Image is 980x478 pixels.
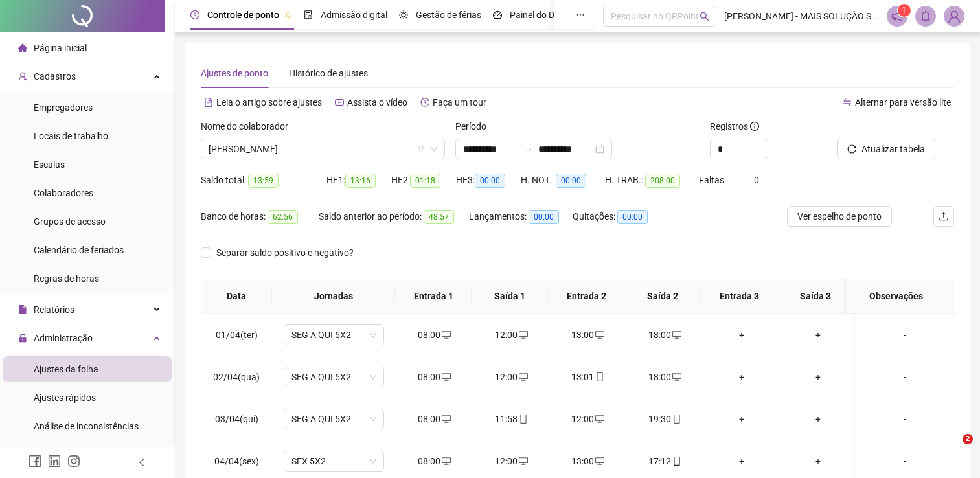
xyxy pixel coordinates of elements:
[790,412,847,426] div: +
[963,434,973,444] span: 2
[518,330,528,339] span: desktop
[284,12,292,19] span: pushpin
[867,454,943,468] div: -
[204,98,213,107] span: file-text
[34,364,98,374] span: Ajustes da folha
[518,415,528,424] span: mobile
[190,10,199,19] span: clock-circle
[18,334,27,343] span: lock
[529,210,559,224] span: 00:00
[18,72,27,81] span: user-add
[521,173,605,188] div: H. NOT.:
[483,454,540,468] div: 12:00
[637,328,693,342] div: 18:00
[713,412,769,426] div: +
[671,457,681,466] span: mobile
[560,412,616,426] div: 12:00
[594,415,604,424] span: desktop
[391,173,456,188] div: HE 2:
[671,415,681,424] span: mobile
[469,209,573,224] div: Lançamentos:
[399,10,408,19] span: sun
[637,454,693,468] div: 17:12
[248,174,279,188] span: 13:59
[713,328,769,342] div: +
[754,175,759,185] span: 0
[416,10,481,20] span: Gestão de férias
[617,210,648,224] span: 00:00
[34,333,93,343] span: Administração
[750,122,759,131] span: info-circle
[556,174,586,188] span: 00:00
[433,97,486,108] span: Faça um tour
[207,10,279,20] span: Controle de ponto
[837,139,935,159] button: Atualizar tabela
[701,279,777,314] th: Entrada 3
[713,370,769,384] div: +
[34,304,74,315] span: Relatórios
[573,209,667,224] div: Quitações:
[518,457,528,466] span: desktop
[902,6,906,15] span: 1
[440,457,451,466] span: desktop
[201,209,319,224] div: Banco de horas:
[137,458,146,467] span: left
[560,328,616,342] div: 13:00
[18,305,27,314] span: file
[787,206,892,227] button: Ver espelho de ponto
[209,139,437,159] span: LUCIANO DE JESUS BRITO ARAUJO
[797,209,882,223] span: Ver espelho de ponto
[700,12,709,21] span: search
[34,102,93,113] span: Empregadores
[18,43,27,52] span: home
[867,370,943,384] div: -
[424,210,454,224] span: 48:57
[920,10,931,22] span: bell
[699,175,728,185] span: Faltas:
[671,330,681,339] span: desktop
[395,279,472,314] th: Entrada 1
[34,43,87,53] span: Página inicial
[268,210,298,224] span: 62:56
[475,174,505,188] span: 00:00
[847,144,856,154] span: reload
[211,245,359,260] span: Separar saldo positivo e negativo?
[843,98,852,107] span: swap
[48,455,61,468] span: linkedin
[939,211,949,222] span: upload
[944,6,964,26] img: 2409
[858,289,934,303] span: Observações
[855,97,951,108] span: Alternar para versão lite
[319,209,469,224] div: Saldo anterior ao período:
[34,216,106,227] span: Grupos de acesso
[510,10,560,20] span: Painel do DP
[28,455,41,468] span: facebook
[326,173,391,188] div: HE 1:
[34,131,108,141] span: Locais de trabalho
[215,414,258,424] span: 03/04(qui)
[34,273,99,284] span: Regras de horas
[493,10,502,19] span: dashboard
[456,173,521,188] div: HE 3:
[201,68,268,78] span: Ajustes de ponto
[406,454,462,468] div: 08:00
[867,328,943,342] div: -
[291,409,376,429] span: SEG A QUI 5X2
[201,279,272,314] th: Data
[304,10,313,19] span: file-done
[440,415,451,424] span: desktop
[430,145,438,153] span: down
[710,119,759,133] span: Registros
[321,10,387,20] span: Admissão digital
[291,325,376,345] span: SEG A QUI 5X2
[289,68,368,78] span: Histórico de ajustes
[518,372,528,381] span: desktop
[410,174,440,188] span: 01:18
[216,330,258,340] span: 01/04(ter)
[291,367,376,387] span: SEG A QUI 5X2
[420,98,429,107] span: history
[790,370,847,384] div: +
[560,370,616,384] div: 13:01
[891,10,903,22] span: notification
[560,454,616,468] div: 13:00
